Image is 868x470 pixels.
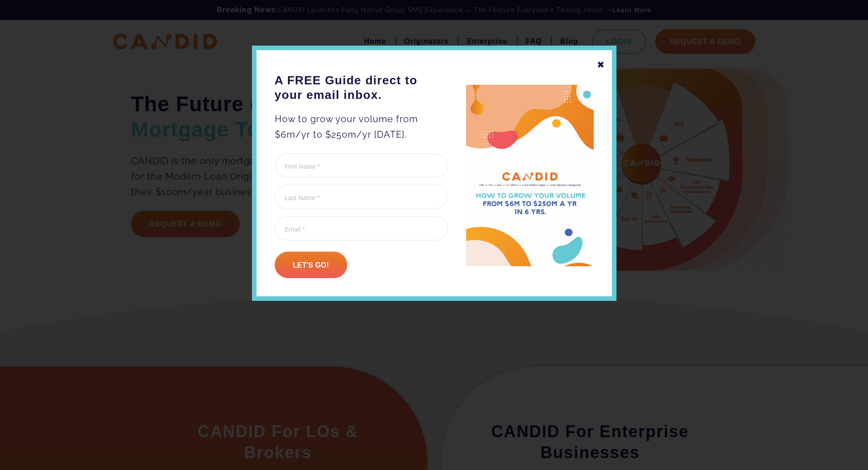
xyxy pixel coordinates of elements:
[275,185,448,209] input: Last Name *
[275,252,347,278] input: Let's go!
[597,57,605,72] div: ✖
[275,111,448,142] p: How to grow your volume from $6m/yr to $250m/yr [DATE].
[275,153,448,178] input: First Name *
[466,85,594,267] img: A FREE Guide direct to your email inbox.
[275,73,448,102] h3: A FREE Guide direct to your email inbox.
[275,216,448,241] input: Email *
